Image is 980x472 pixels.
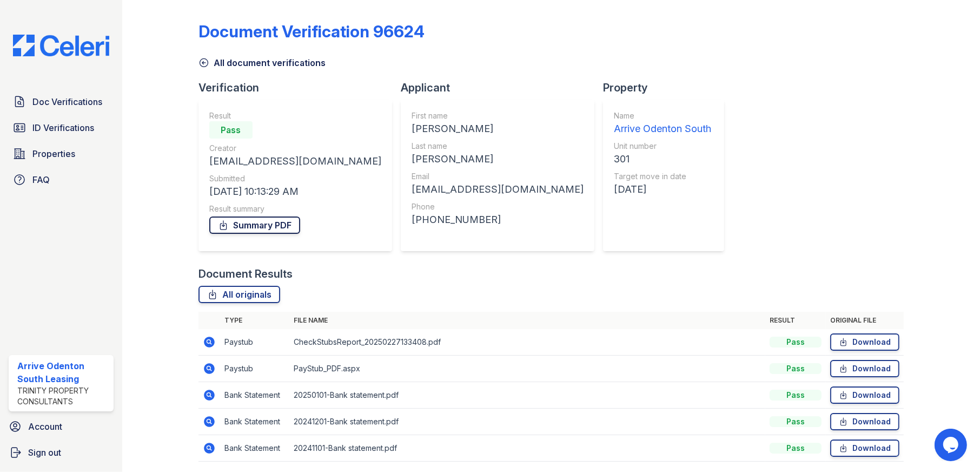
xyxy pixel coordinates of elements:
[401,80,603,95] div: Applicant
[4,442,118,463] a: Sign out
[9,91,114,113] a: Doc Verifications
[614,121,711,136] div: Arrive Odenton South
[770,363,822,374] div: Pass
[198,266,293,281] div: Document Results
[209,173,381,184] div: Submitted
[614,141,711,152] div: Unit number
[935,429,969,461] iframe: chat widget
[198,56,326,69] a: All document verifications
[209,184,381,199] div: [DATE] 10:13:29 AM
[209,154,381,169] div: [EMAIL_ADDRESS][DOMAIN_NAME]
[220,312,289,329] th: Type
[17,385,109,407] div: Trinity Property Consultants
[412,152,584,167] div: [PERSON_NAME]
[209,143,381,154] div: Creator
[614,110,711,121] div: Name
[614,110,711,136] a: Name Arrive Odenton South
[289,435,766,462] td: 20241101-Bank statement.pdf
[9,169,114,191] a: FAQ
[603,80,733,95] div: Property
[412,171,584,182] div: Email
[830,440,899,457] a: Download
[614,152,711,167] div: 301
[289,329,766,356] td: CheckStubsReport_20250227133408.pdf
[220,329,289,356] td: Paystub
[412,110,584,121] div: First name
[412,182,584,197] div: [EMAIL_ADDRESS][DOMAIN_NAME]
[614,182,711,197] div: [DATE]
[32,147,75,160] span: Properties
[830,413,899,430] a: Download
[289,312,766,329] th: File name
[32,95,102,108] span: Doc Verifications
[198,22,425,41] div: Document Verification 96624
[830,360,899,377] a: Download
[4,35,118,56] img: CE_Logo_Blue-a8612792a0a2168367f1c8372b55b34899dd931a85d93a1a3d3e32e68fde9ad4.png
[209,217,300,234] a: Summary PDF
[765,312,826,329] th: Result
[220,435,289,462] td: Bank Statement
[412,201,584,212] div: Phone
[770,390,822,401] div: Pass
[28,420,62,433] span: Account
[209,121,253,139] div: Pass
[614,171,711,182] div: Target move in date
[198,80,401,95] div: Verification
[209,204,381,214] div: Result summary
[209,110,381,121] div: Result
[17,359,109,385] div: Arrive Odenton South Leasing
[4,416,118,437] a: Account
[289,356,766,382] td: PayStub_PDF.aspx
[220,382,289,409] td: Bank Statement
[830,386,899,404] a: Download
[28,446,61,459] span: Sign out
[770,337,822,348] div: Pass
[220,409,289,435] td: Bank Statement
[198,286,280,303] a: All originals
[412,212,584,227] div: [PHONE_NUMBER]
[412,141,584,152] div: Last name
[9,117,114,139] a: ID Verifications
[770,443,822,454] div: Pass
[9,143,114,165] a: Properties
[412,121,584,136] div: [PERSON_NAME]
[220,356,289,382] td: Paystub
[32,173,50,186] span: FAQ
[289,409,766,435] td: 20241201-Bank statement.pdf
[830,333,899,351] a: Download
[32,121,94,134] span: ID Verifications
[826,312,904,329] th: Original file
[289,382,766,409] td: 20250101-Bank statement.pdf
[770,416,822,427] div: Pass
